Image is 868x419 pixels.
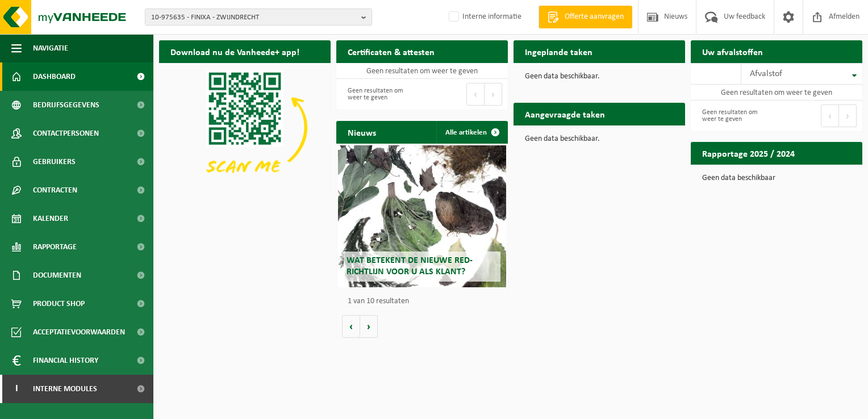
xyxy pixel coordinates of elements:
span: Acceptatievoorwaarden [33,318,125,346]
button: 10-975635 - FINIXA - ZWIJNDRECHT [145,9,372,26]
label: Interne informatie [446,9,521,26]
p: Geen data beschikbaar. [525,73,674,81]
span: Dashboard [33,62,76,91]
h2: Aangevraagde taken [514,103,616,125]
span: Rapportage [33,233,77,261]
img: Download de VHEPlus App [159,63,331,192]
span: Contactpersonen [33,119,99,148]
span: Navigatie [33,34,68,62]
h2: Certificaten & attesten [336,40,446,62]
span: Bedrijfsgegevens [33,91,99,119]
button: Volgende [360,315,378,338]
span: Offerte aanvragen [562,11,627,23]
span: I [11,375,22,403]
a: Alle artikelen [436,121,507,144]
span: 10-975635 - FINIXA - ZWIJNDRECHT [151,9,357,26]
span: Documenten [33,261,81,290]
button: Previous [466,83,485,106]
div: Geen resultaten om weer te geven [696,103,771,128]
td: Geen resultaten om weer te geven [336,63,508,79]
h2: Nieuws [336,121,387,143]
p: Geen data beschikbaar [702,174,851,182]
a: Wat betekent de nieuwe RED-richtlijn voor u als klant? [338,145,506,287]
p: 1 van 10 resultaten [348,298,502,305]
div: Geen resultaten om weer te geven [342,82,416,107]
p: Geen data beschikbaar. [525,135,674,143]
button: Next [485,83,502,106]
h2: Rapportage 2025 / 2024 [691,142,806,164]
button: Next [839,104,857,127]
h2: Download nu de Vanheede+ app! [159,40,311,62]
span: Product Shop [33,290,85,318]
a: Bekijk rapportage [778,164,861,187]
h2: Ingeplande taken [514,40,604,62]
button: Previous [821,104,839,127]
span: Afvalstof [750,69,782,78]
a: Offerte aanvragen [539,6,632,28]
h2: Uw afvalstoffen [691,40,774,62]
span: Kalender [33,204,68,233]
span: Wat betekent de nieuwe RED-richtlijn voor u als klant? [347,256,473,276]
span: Gebruikers [33,148,76,176]
span: Contracten [33,176,77,204]
span: Interne modules [33,375,97,403]
button: Vorige [342,315,360,338]
span: Financial History [33,346,98,375]
td: Geen resultaten om weer te geven [691,85,862,100]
